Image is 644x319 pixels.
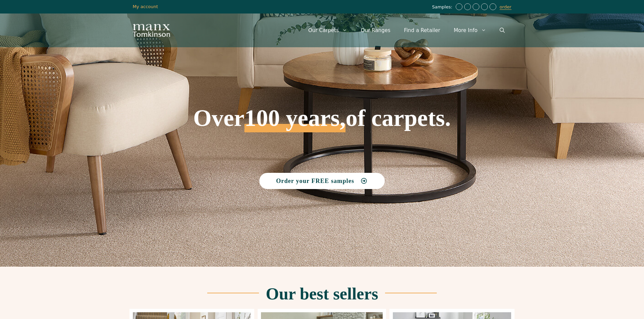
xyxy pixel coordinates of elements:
a: Open Search Bar [493,20,511,41]
img: Manx Tomkinson [133,24,170,37]
a: Order your FREE samples [259,173,385,189]
span: Order your FREE samples [276,178,354,184]
a: order [500,4,511,10]
span: Samples: [432,4,454,10]
h2: Our best sellers [266,285,378,302]
a: My account [133,4,158,9]
span: 100 years, [244,112,345,132]
a: More Info [447,20,493,41]
h1: Over of carpets. [133,57,511,132]
a: Our Ranges [354,20,397,41]
a: Our Carpets [302,20,354,41]
nav: Primary [302,20,511,41]
a: Find a Retailer [397,20,447,41]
